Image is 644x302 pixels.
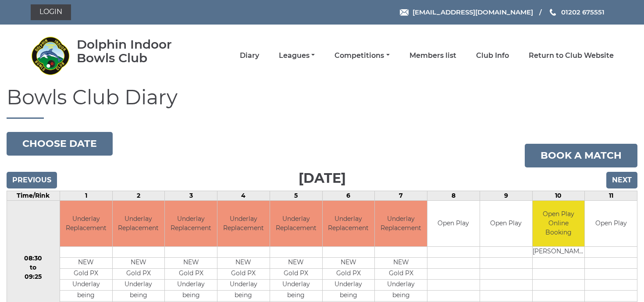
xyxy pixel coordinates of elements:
[323,291,375,302] td: being
[165,258,217,269] td: NEW
[606,172,637,188] input: Next
[585,191,637,200] td: 11
[113,201,165,247] td: Underlay Replacement
[60,291,112,302] td: being
[165,191,217,200] td: 3
[323,269,375,280] td: Gold PX
[480,191,532,200] td: 9
[112,191,165,200] td: 2
[427,191,480,200] td: 8
[427,201,480,247] td: Open Play
[476,51,509,60] a: Club Info
[375,280,427,291] td: Underlay
[480,201,532,247] td: Open Play
[533,247,585,258] td: [PERSON_NAME]
[270,258,322,269] td: NEW
[279,51,315,60] a: Leagues
[165,280,217,291] td: Underlay
[77,38,197,65] div: Dolphin Indoor Bowls Club
[217,280,270,291] td: Underlay
[375,191,427,200] td: 7
[375,258,427,269] td: NEW
[165,291,217,302] td: being
[60,269,112,280] td: Gold PX
[60,191,112,200] td: 1
[270,269,322,280] td: Gold PX
[31,4,71,20] a: Login
[525,144,637,167] a: Book a match
[550,9,556,16] img: Phone us
[60,280,112,291] td: Underlay
[375,201,427,247] td: Underlay Replacement
[375,269,427,280] td: Gold PX
[400,9,409,16] img: Email
[113,291,165,302] td: being
[532,191,585,200] td: 10
[322,191,375,200] td: 6
[113,280,165,291] td: Underlay
[113,258,165,269] td: NEW
[7,132,113,156] button: Choose date
[413,8,533,16] span: [EMAIL_ADDRESS][DOMAIN_NAME]
[217,191,270,200] td: 4
[217,291,270,302] td: being
[529,51,614,60] a: Return to Club Website
[60,201,112,247] td: Underlay Replacement
[334,51,389,60] a: Competitions
[7,172,57,188] input: Previous
[548,7,605,17] a: Phone us 01202 675551
[7,191,60,200] td: Time/Rink
[270,291,322,302] td: being
[60,258,112,269] td: NEW
[217,201,270,247] td: Underlay Replacement
[113,269,165,280] td: Gold PX
[270,201,322,247] td: Underlay Replacement
[31,36,70,75] img: Dolphin Indoor Bowls Club
[270,280,322,291] td: Underlay
[585,201,637,247] td: Open Play
[323,280,375,291] td: Underlay
[165,201,217,247] td: Underlay Replacement
[375,291,427,302] td: being
[533,201,585,247] td: Open Play Online Booking
[561,8,605,16] span: 01202 675551
[409,51,456,60] a: Members list
[217,258,270,269] td: NEW
[400,7,533,17] a: Email [EMAIL_ADDRESS][DOMAIN_NAME]
[270,191,322,200] td: 5
[217,269,270,280] td: Gold PX
[323,258,375,269] td: NEW
[165,269,217,280] td: Gold PX
[240,51,259,60] a: Diary
[323,201,375,247] td: Underlay Replacement
[7,86,637,119] h1: Bowls Club Diary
